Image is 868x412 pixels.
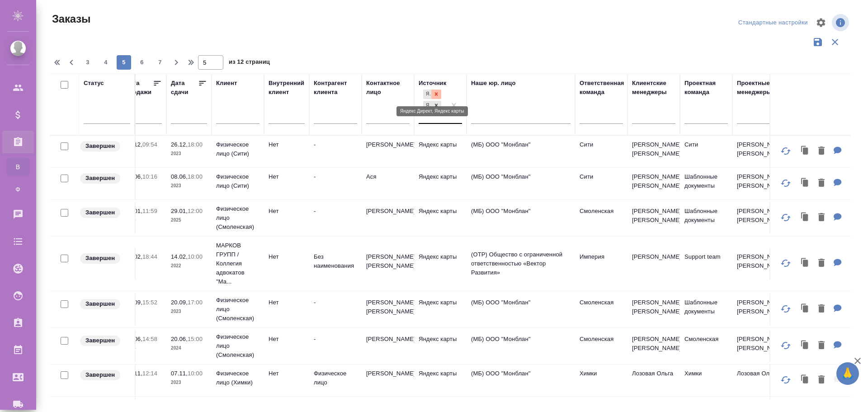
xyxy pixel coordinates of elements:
p: Завершен [85,336,115,345]
a: В [7,158,29,176]
td: [PERSON_NAME] [PERSON_NAME] [627,330,680,362]
button: Удалить [814,254,829,273]
p: 2024 [171,344,207,353]
div: Внутренний клиент [269,79,305,97]
div: Статус [84,79,104,88]
td: (МБ) ООО "Монблан" [467,136,575,167]
div: Контрагент клиента [314,79,357,97]
p: 2023 [171,181,207,190]
p: 2022 [171,261,207,270]
div: Яндекс Директ, Яндекс карты [422,100,442,111]
button: 6 [135,55,149,70]
div: Источник [419,79,446,88]
td: Сити [575,168,627,199]
span: Ф [11,185,25,194]
p: 18:00 [188,173,203,180]
p: 26.12, [171,141,188,148]
p: Физическое лицо (Сити) [216,172,259,190]
td: Смоленская [680,330,732,362]
div: Дата сдачи [171,79,198,97]
p: 2023 [126,149,162,158]
p: 15:52 [142,299,157,306]
button: 3 [80,55,95,70]
div: Выставляет КМ при направлении счета или после выполнения всех работ/сдачи заказа клиенту. Окончат... [79,369,130,381]
p: Нет [269,207,305,216]
p: 18:00 [188,141,203,148]
p: Нет [269,335,305,344]
button: Клонировать [797,208,814,227]
button: Удалить [814,371,829,389]
td: Яндекс карты [414,294,467,325]
td: Ася [362,168,414,199]
td: Лозовая Ольга [627,365,680,396]
td: Химки [680,365,732,396]
p: 11:59 [142,208,157,214]
div: Контактное лицо [366,79,410,97]
div: Наше юр. лицо [471,79,516,88]
span: 4 [99,58,113,67]
p: 2022 [126,261,162,270]
p: МАРКОВ ГРУПП / Коллегия адвокатов "Ма... [216,241,259,286]
td: [PERSON_NAME] [PERSON_NAME] [627,294,680,325]
td: Лозовая Ольга [732,365,785,396]
p: - [314,207,357,216]
td: Химки [575,365,627,396]
p: 12:00 [188,208,203,214]
p: Физическое лицо (Смоленская) [216,332,259,360]
p: Физическое лицо (Смоленская) [216,204,259,232]
div: Клиент [216,79,237,88]
p: 14.02, [171,253,188,260]
span: Настроить таблицу [810,12,832,33]
button: Обновить [775,172,797,194]
div: Проектные менеджеры [737,79,780,97]
p: 2023 [126,181,162,190]
p: 2023 [126,307,162,316]
button: Клонировать [797,254,814,273]
button: Клонировать [797,142,814,161]
p: 2025 [171,216,207,225]
p: Физическое лицо (Сити) [216,140,259,158]
td: Яндекс карты [414,168,467,199]
p: Нет [269,252,305,261]
td: [PERSON_NAME] [362,136,414,167]
p: 09:54 [142,141,157,148]
button: Сохранить фильтры [809,33,826,51]
p: Нет [269,172,305,181]
button: Обновить [775,140,797,162]
button: Клонировать [797,174,814,193]
p: 10:00 [188,253,203,260]
p: 08.06, [171,173,188,180]
p: 20.06, [171,336,188,342]
td: [PERSON_NAME] [PERSON_NAME] [732,248,785,279]
div: Выставляет КМ при направлении счета или после выполнения всех работ/сдачи заказа клиенту. Окончат... [79,298,130,310]
p: 10:00 [188,370,203,377]
div: split button [736,16,810,30]
td: [PERSON_NAME] [362,330,414,362]
p: Завершен [85,254,115,263]
p: Физическое лицо [314,369,357,387]
td: Support team [680,248,732,279]
td: [PERSON_NAME] [PERSON_NAME] [627,202,680,234]
div: Ответственная команда [580,79,624,97]
span: из 12 страниц [229,57,270,70]
td: (МБ) ООО "Монблан" [467,365,575,396]
div: Выставляет КМ при направлении счета или после выполнения всех работ/сдачи заказа клиенту. Окончат... [79,335,130,347]
td: Шаблонные документы [680,168,732,199]
td: Шаблонные документы [680,202,732,234]
p: Завершен [85,299,115,308]
p: 10:16 [142,173,157,180]
div: Выставляет КМ при направлении счета или после выполнения всех работ/сдачи заказа клиенту. Окончат... [79,252,130,265]
span: Заказы [50,12,90,26]
button: 7 [153,55,167,70]
button: Обновить [775,252,797,274]
td: Смоленская [575,330,627,362]
td: [PERSON_NAME] [PERSON_NAME] [627,168,680,199]
button: Клонировать [797,371,814,389]
td: [PERSON_NAME] [362,202,414,234]
button: 🙏 [836,362,859,385]
td: Империя [575,248,627,279]
td: (МБ) ООО "Монблан" [467,168,575,199]
button: Удалить [814,336,829,355]
a: Ф [7,180,29,199]
td: Сити [680,136,732,167]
